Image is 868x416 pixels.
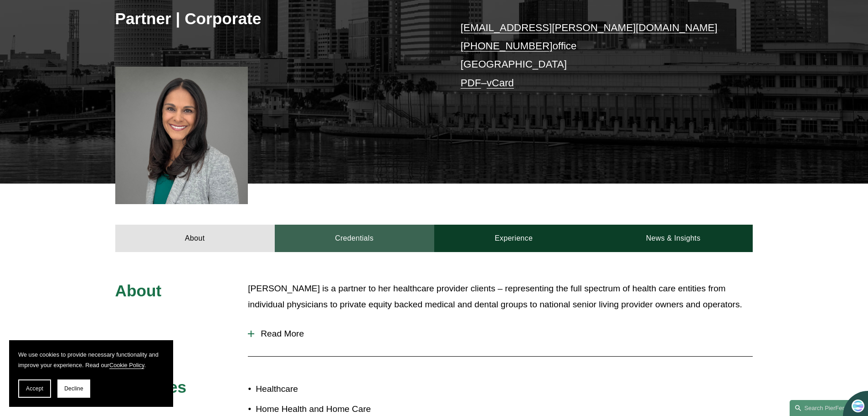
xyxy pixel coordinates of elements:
span: About [115,282,162,300]
a: Credentials [275,225,434,252]
span: Accept [26,385,43,392]
a: [EMAIL_ADDRESS][PERSON_NAME][DOMAIN_NAME] [461,22,718,33]
a: Experience [434,225,594,252]
button: Accept [18,379,51,398]
p: [PERSON_NAME] is a partner to her healthcare provider clients – representing the full spectrum of... [248,281,753,312]
a: Search this site [790,400,853,416]
h3: Partner | Corporate [115,9,434,29]
p: We use cookies to provide necessary functionality and improve your experience. Read our . [18,349,164,370]
a: News & Insights [593,225,753,252]
a: vCard [487,77,514,89]
span: Decline [64,385,83,392]
a: About [115,225,275,252]
button: Decline [57,379,90,398]
a: PDF [461,77,481,89]
a: Cookie Policy [109,362,144,369]
a: [PHONE_NUMBER] [461,40,553,52]
button: Read More [248,322,753,346]
span: Read More [254,329,753,339]
p: office [GEOGRAPHIC_DATA] – [461,19,726,92]
section: Cookie banner [9,340,173,407]
p: Healthcare [256,381,434,397]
